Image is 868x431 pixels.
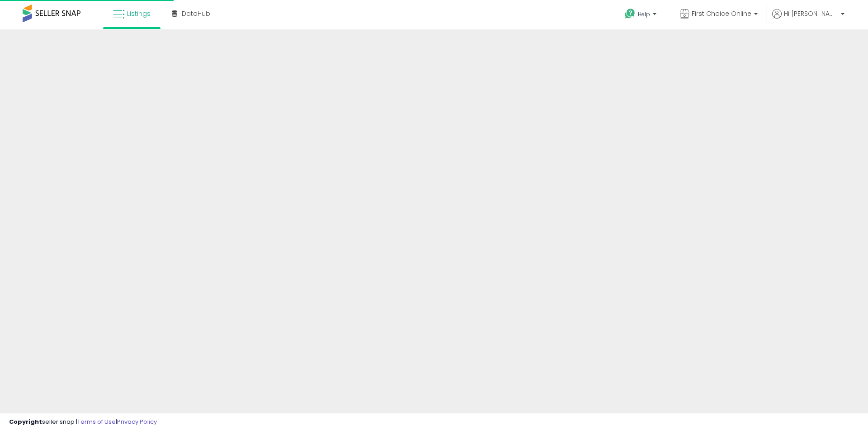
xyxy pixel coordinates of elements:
[127,9,151,18] span: Listings
[618,1,665,29] a: Help
[182,9,210,18] span: DataHub
[638,10,650,18] span: Help
[772,9,844,29] a: Hi [PERSON_NAME]
[692,9,751,18] span: First Choice Online
[784,9,838,18] span: Hi [PERSON_NAME]
[624,8,636,19] i: Get Help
